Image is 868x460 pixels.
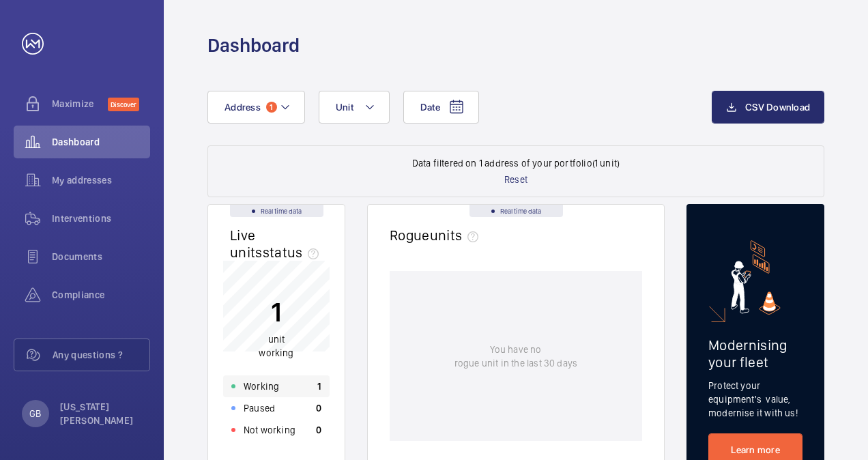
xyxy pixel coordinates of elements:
[230,227,324,261] h2: Live units
[244,423,295,437] p: Not working
[244,401,275,415] p: Paused
[259,332,293,360] p: unit
[263,244,325,261] span: status
[420,102,440,113] span: Date
[207,33,300,58] h1: Dashboard
[266,102,277,113] span: 1
[244,379,279,393] p: Working
[52,173,150,187] span: My addresses
[52,212,150,225] span: Interventions
[708,336,802,371] h2: Modernising your fleet
[712,91,824,124] button: CSV Download
[52,250,150,263] span: Documents
[230,205,323,217] div: Real time data
[317,379,321,393] p: 1
[225,102,261,113] span: Address
[454,343,577,370] p: You have no rogue unit in the last 30 days
[412,156,620,170] p: Data filtered on 1 address of your portfolio (1 unit)
[708,379,802,420] p: Protect your equipment's value, modernise it with us!
[469,205,563,217] div: Real time data
[29,407,41,420] p: GB
[259,295,293,329] p: 1
[53,348,149,362] span: Any questions ?
[504,173,527,186] p: Reset
[316,401,321,415] p: 0
[390,227,484,244] h2: Rogue
[319,91,390,124] button: Unit
[52,288,150,302] span: Compliance
[316,423,321,437] p: 0
[52,97,108,111] span: Maximize
[745,102,810,113] span: CSV Download
[731,240,781,315] img: marketing-card.svg
[60,400,142,427] p: [US_STATE][PERSON_NAME]
[207,91,305,124] button: Address1
[430,227,484,244] span: units
[259,347,293,358] span: working
[52,135,150,149] span: Dashboard
[403,91,479,124] button: Date
[108,98,139,111] span: Discover
[336,102,353,113] span: Unit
